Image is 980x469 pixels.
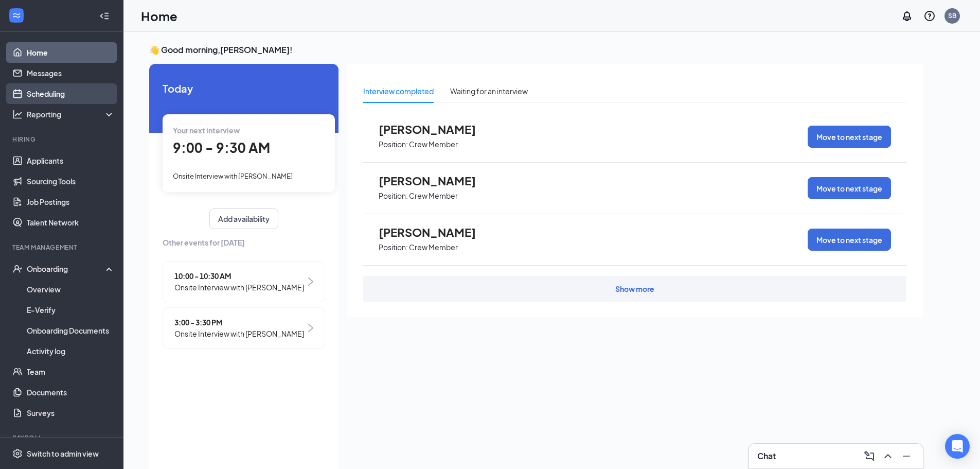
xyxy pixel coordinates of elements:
[12,135,113,144] div: Hiring
[898,448,915,464] button: Minimize
[861,448,878,464] button: ComposeMessage
[27,42,115,63] a: Home
[174,282,304,293] span: Onsite Interview with [PERSON_NAME]
[173,172,293,180] span: Onsite Interview with [PERSON_NAME]
[808,126,891,148] button: Move to next stage
[12,109,23,119] svg: Analysis
[27,382,115,403] a: Documents
[99,11,110,21] svg: Collapse
[27,150,115,171] a: Applicants
[141,7,177,25] h1: Home
[12,433,113,442] div: Payroll
[27,63,115,83] a: Messages
[27,264,106,274] div: Onboarding
[450,85,528,97] div: Waiting for an interview
[27,361,115,382] a: Team
[27,279,115,300] a: Overview
[379,123,492,136] span: [PERSON_NAME]
[948,11,956,20] div: SB
[27,341,115,361] a: Activity log
[27,192,115,212] a: Job Postings
[149,44,923,56] h3: 👋 Good morning, [PERSON_NAME] !
[27,171,115,192] a: Sourcing Tools
[11,10,22,21] svg: WorkstreamLogo
[174,270,304,282] span: 10:00 - 10:30 AM
[409,140,458,149] p: Crew Member
[808,229,891,251] button: Move to next stage
[409,242,458,252] p: Crew Member
[174,317,304,328] span: 3:00 - 3:30 PM
[173,139,270,156] span: 9:00 - 9:30 AM
[379,174,492,187] span: [PERSON_NAME]
[27,212,115,233] a: Talent Network
[882,450,894,462] svg: ChevronUp
[27,403,115,423] a: Surveys
[27,300,115,320] a: E-Verify
[945,434,970,459] div: Open Intercom Messenger
[757,450,776,462] h3: Chat
[409,191,458,201] p: Crew Member
[901,10,913,22] svg: Notifications
[173,126,240,135] span: Your next interview
[808,177,891,199] button: Move to next stage
[163,237,325,248] span: Other events for [DATE]
[27,83,115,104] a: Scheduling
[27,448,99,459] div: Switch to admin view
[863,450,876,462] svg: ComposeMessage
[174,328,304,339] span: Onsite Interview with [PERSON_NAME]
[209,209,278,229] button: Add availability
[615,284,654,294] div: Show more
[12,264,23,274] svg: UserCheck
[12,448,23,459] svg: Settings
[27,109,115,119] div: Reporting
[379,140,408,149] p: Position:
[27,320,115,341] a: Onboarding Documents
[880,448,896,464] button: ChevronUp
[379,191,408,201] p: Position:
[363,85,434,97] div: Interview completed
[12,243,113,252] div: Team Management
[923,10,936,22] svg: QuestionInfo
[379,225,492,239] span: [PERSON_NAME]
[900,450,913,462] svg: Minimize
[379,242,408,252] p: Position:
[163,80,325,96] span: Today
